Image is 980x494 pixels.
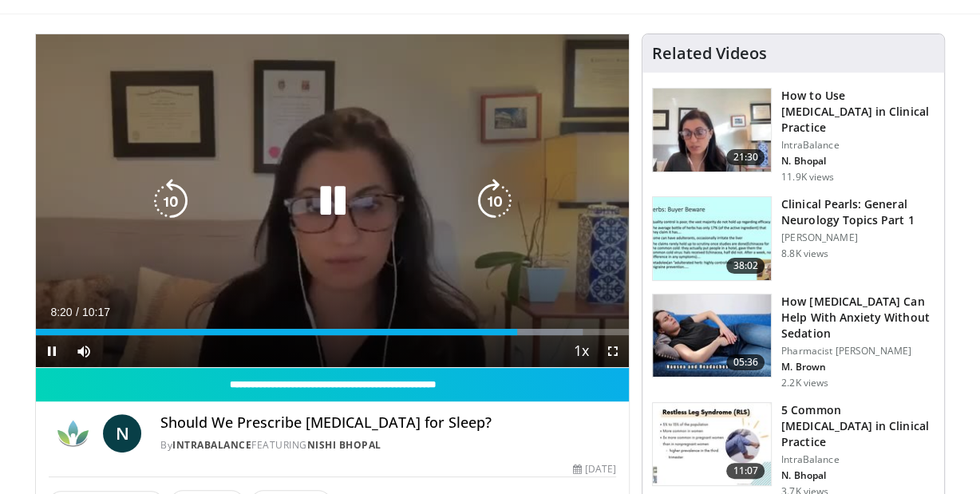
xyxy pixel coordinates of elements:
p: IntraBalance [781,139,935,152]
img: 7bfe4765-2bdb-4a7e-8d24-83e30517bd33.150x105_q85_crop-smart_upscale.jpg [653,294,771,377]
h4: Should We Prescribe [MEDICAL_DATA] for Sleep? [160,414,616,432]
video-js: Video Player [36,34,629,368]
a: 38:02 Clinical Pearls: General Neurology Topics Part 1 [PERSON_NAME] 8.8K views [652,196,935,281]
p: 8.8K views [781,247,828,260]
span: 05:36 [726,354,765,370]
p: N. Bhopal [781,469,935,482]
button: Mute [68,335,100,367]
a: IntraBalance [172,438,251,452]
button: Pause [36,335,68,367]
img: 91ec4e47-6cc3-4d45-a77d-be3eb23d61cb.150x105_q85_crop-smart_upscale.jpg [653,197,771,280]
span: 38:02 [726,258,765,274]
h4: Related Videos [652,44,767,63]
p: M. Brown [781,361,935,373]
h3: How to Use [MEDICAL_DATA] in Clinical Practice [781,88,935,136]
p: N. Bhopal [781,155,935,168]
div: By FEATURING [160,438,616,453]
a: 21:30 How to Use [MEDICAL_DATA] in Clinical Practice IntraBalance N. Bhopal 11.9K views [652,88,935,184]
p: 2.2K views [781,377,828,389]
h3: Clinical Pearls: General Neurology Topics Part 1 [781,196,935,228]
div: [DATE] [573,462,616,476]
p: [PERSON_NAME] [781,231,935,244]
span: 10:17 [82,306,110,318]
button: Fullscreen [597,335,629,367]
p: 11.9K views [781,171,834,184]
h3: 5 Common [MEDICAL_DATA] in Clinical Practice [781,402,935,450]
img: e41a58fc-c8b3-4e06-accc-3dd0b2ae14cc.150x105_q85_crop-smart_upscale.jpg [653,403,771,486]
a: N [103,414,141,453]
p: IntraBalance [781,453,935,466]
a: Nishi Bhopal [307,438,381,452]
p: Pharmacist [PERSON_NAME] [781,345,935,358]
img: IntraBalance [49,414,97,453]
span: / [76,306,79,318]
span: 21:30 [726,149,765,165]
img: 662646f3-24dc-48fd-91cb-7f13467e765c.150x105_q85_crop-smart_upscale.jpg [653,89,771,172]
button: Playback Rate [565,335,597,367]
h3: How [MEDICAL_DATA] Can Help With Anxiety Without Sedation [781,294,935,342]
span: 8:20 [50,306,72,318]
span: 11:07 [726,463,765,479]
div: Progress Bar [36,329,629,335]
a: 05:36 How [MEDICAL_DATA] Can Help With Anxiety Without Sedation Pharmacist [PERSON_NAME] M. Brown... [652,294,935,389]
